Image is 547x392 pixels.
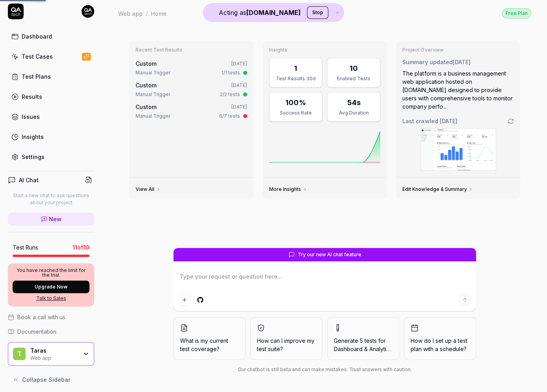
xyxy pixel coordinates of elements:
[8,149,94,165] a: Settings
[13,244,38,251] h5: Test Runs
[502,8,531,18] div: Free Plan
[269,186,307,192] a: More Insights
[294,63,297,74] div: 1
[231,61,247,67] time: [DATE]
[332,109,375,116] div: Avg Duration
[8,69,94,84] a: Test Plans
[22,113,40,121] div: Issues
[502,8,531,18] button: Free Plan
[8,49,94,64] a: Test Cases
[404,317,476,360] button: How do I set up a test plan with a schedule?
[13,281,89,293] button: Upgrade Now
[402,47,514,53] h3: Project Overview
[22,153,45,161] div: Settings
[17,327,56,336] span: Documentation
[22,133,44,141] div: Insights
[22,92,42,101] div: Results
[274,75,317,82] div: Test Results 30d
[173,317,246,360] button: What is my current test coverage?
[411,337,469,353] span: How do I set up a test plan with a schedule?
[22,32,52,41] div: Dashboard
[257,337,316,353] span: How can I improve my test suite?
[136,186,161,192] a: View All
[30,354,78,361] div: Web app
[73,243,89,251] span: 11 of 10
[8,129,94,144] a: Insights
[231,82,247,88] time: [DATE]
[8,29,94,44] a: Dashboard
[82,5,94,18] img: 7ccf6c19-61ad-4a6c-8811-018b02a1b829.jpg
[49,215,61,223] span: New
[220,91,240,98] div: 2/2 tests
[17,313,65,321] span: Book a call with us
[134,58,249,78] a: Custom[DATE]Manual Trigger1/1 tests
[19,176,39,184] h4: AI Chat
[8,372,94,388] button: Collapse Sidebar
[402,69,514,111] div: The platform is a business management web application hosted on [DOMAIN_NAME] designed to provide...
[334,346,392,352] span: Dashboard & Analytics
[136,69,170,76] div: Manual Trigger
[178,294,191,306] button: Add attachment
[402,117,457,125] span: Last crawled
[402,186,473,192] a: Edit Knowledge & Summary
[22,375,71,384] span: Collapse Sidebar
[146,9,148,17] div: /
[347,97,361,108] div: 54s
[269,47,381,53] h3: Insights
[8,192,94,206] p: Start a new chat to ask questions about your project
[231,104,247,110] time: [DATE]
[350,63,358,74] div: 10
[250,317,322,360] button: How can I improve my test suite?
[221,69,240,76] div: 1/1 tests
[136,82,156,89] span: Custom
[8,313,94,321] a: Book a call with us
[285,97,306,108] div: 100%
[136,47,247,53] h3: Recent Test Results
[219,113,240,120] div: 6/7 tests
[8,89,94,104] a: Results
[8,327,94,336] a: Documentation
[13,268,89,277] p: You have reached the limit for the trial.
[134,101,249,121] a: Custom[DATE]Manual Trigger6/7 tests
[13,295,89,302] a: Talk to Sales
[22,72,51,81] div: Test Plans
[274,109,317,116] div: Success Rate
[439,118,457,124] time: [DATE]
[8,213,94,226] a: New
[136,104,156,110] span: Custom
[13,348,26,360] span: T
[508,118,514,124] a: Go to crawling settings
[298,251,361,258] span: Try our new AI chat feature
[118,9,143,17] div: Web app
[421,129,496,170] img: Screenshot
[402,59,452,65] span: Summary updated
[136,91,170,98] div: Manual Trigger
[151,9,167,17] div: Home
[22,52,53,61] div: Test Cases
[307,6,328,19] button: Stop
[334,337,393,353] span: Generate 5 tests for
[452,59,470,65] time: [DATE]
[8,109,94,124] a: Issues
[8,342,94,366] button: TTarasWeb app
[134,80,249,100] a: Custom[DATE]Manual Trigger2/2 tests
[327,317,399,360] button: Generate 5 tests forDashboard & Analytics
[136,113,170,120] div: Manual Trigger
[332,75,375,82] div: Enabled Tests
[180,337,239,353] span: What is my current test coverage?
[136,60,156,67] span: Custom
[30,347,78,354] div: Taras
[173,366,476,373] div: Our chatbot is still beta and can make mistakes. Trust answers with caution.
